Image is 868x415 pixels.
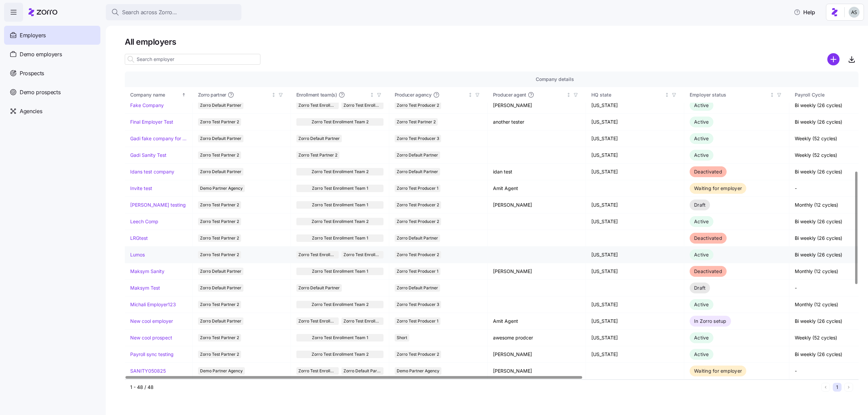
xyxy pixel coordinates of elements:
td: [US_STATE] [586,296,684,313]
span: Zorro Test Partner 2 [200,201,239,209]
span: Zorro Default Partner [200,168,241,175]
span: Deactivated [694,235,722,241]
td: [PERSON_NAME] [488,197,586,213]
span: Search across Zorro... [122,8,177,17]
span: Zorro Default Partner [200,284,241,292]
button: Previous page [821,383,830,392]
div: Not sorted [566,92,571,97]
span: Zorro Test Enrollment Team 1 [312,334,368,341]
td: [US_STATE] [586,197,684,213]
a: LRGtest [130,235,148,242]
div: Company name [130,91,180,99]
span: Zorro Test Producer 2 [397,218,439,225]
span: Zorro Test Producer 1 [397,185,438,192]
div: Not sorted [665,92,669,97]
span: Zorro Test Enrollment Team 1 [312,234,368,242]
span: Zorro Test Producer 3 [397,135,439,142]
span: Zorro Test Partner 2 [397,118,436,126]
span: Zorro Test Producer 2 [397,251,439,258]
svg: add icon [827,53,840,65]
td: [US_STATE] [586,97,684,114]
a: Fake Company [130,102,164,109]
span: Zorro Test Producer 2 [397,102,439,109]
span: Zorro Test Enrollment Team 2 [312,218,369,225]
div: Not sorted [271,92,276,97]
a: Agencies [4,102,100,121]
a: Final Employer Test [130,119,173,125]
td: [US_STATE] [586,346,684,363]
span: Producer agency [395,91,432,98]
span: Zorro Test Partner 2 [200,301,239,308]
a: [PERSON_NAME] testing [130,202,186,208]
span: Draft [694,285,706,291]
span: Enrollment team(s) [296,91,337,98]
td: Amit Agent [488,313,586,330]
div: 1 - 48 / 48 [130,384,818,391]
span: Zorro Test Producer 3 [397,301,439,308]
img: c4d3a52e2a848ea5f7eb308790fba1e4 [849,7,860,18]
td: [US_STATE] [586,147,684,164]
span: Zorro Test Partner 2 [298,151,337,159]
span: Active [694,219,709,224]
th: Producer agentNot sorted [488,87,586,103]
span: Zorro Test Producer 2 [397,201,439,209]
th: Producer agencyNot sorted [389,87,488,103]
h1: All employers [125,37,859,47]
div: Not sorted [370,92,374,97]
span: Zorro Test Enrollment Team 1 [312,185,368,192]
span: Zorro Test Enrollment Team 1 [312,268,368,275]
span: Zorro Default Partner [200,268,241,275]
span: Zorro Test Enrollment Team 1 [343,317,382,325]
input: Search employer [125,54,260,65]
span: Zorro Test Partner 2 [200,334,239,341]
a: New cool prospect [130,334,172,341]
a: Invite test [130,185,152,192]
div: Payroll Cycle [795,91,867,99]
td: [US_STATE] [586,164,684,180]
a: Gadi fake company for test [130,135,187,142]
td: [PERSON_NAME] [488,346,586,363]
td: another tester [488,114,586,130]
td: Amit Agent [488,180,586,197]
button: Help [788,5,821,19]
div: HQ state [591,91,663,99]
span: Zorro Default Partner [200,135,241,142]
td: awesome prodcer [488,330,586,346]
a: New cool employer [130,318,173,325]
span: Waiting for employer [694,185,742,191]
span: Zorro Test Enrollment Team 2 [312,118,369,126]
span: Deactivated [694,268,722,274]
td: [PERSON_NAME] [488,263,586,280]
th: Employer statusNot sorted [684,87,789,103]
span: Zorro Test Enrollment Team 2 [298,317,337,325]
span: Zorro partner [198,91,226,98]
span: Zorro Test Producer 1 [397,317,438,325]
a: Prospects [4,64,100,83]
span: Active [694,252,709,257]
span: Zorro Test Enrollment Team 2 [312,301,369,308]
a: Demo prospects [4,83,100,102]
span: Zorro Test Enrollment Team 1 [312,201,368,209]
span: Zorro Default Partner [298,284,340,292]
span: Zorro Test Enrollment Team 1 [343,102,382,109]
span: Zorro Test Partner 2 [200,234,239,242]
th: Zorro partnerNot sorted [193,87,291,103]
span: Zorro Default Partner [397,168,438,175]
span: Active [694,136,709,141]
td: [PERSON_NAME] [488,97,586,114]
td: [US_STATE] [586,130,684,147]
span: Employers [20,31,46,40]
span: Zorro Test Enrollment Team 2 [312,168,369,175]
span: Zorro Default Partner [397,151,438,159]
span: Zorro Default Partner [397,284,438,292]
span: Help [794,8,815,16]
span: Zorro Test Enrollment Team 2 [298,102,337,109]
a: Employers [4,26,100,45]
span: Active [694,335,709,340]
a: Payroll sync testing [130,351,174,358]
span: Short [397,334,407,341]
span: Zorro Test Partner 2 [200,118,239,126]
span: Waiting for employer [694,368,742,374]
span: Zorro Default Partner [397,234,438,242]
span: Active [694,102,709,108]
